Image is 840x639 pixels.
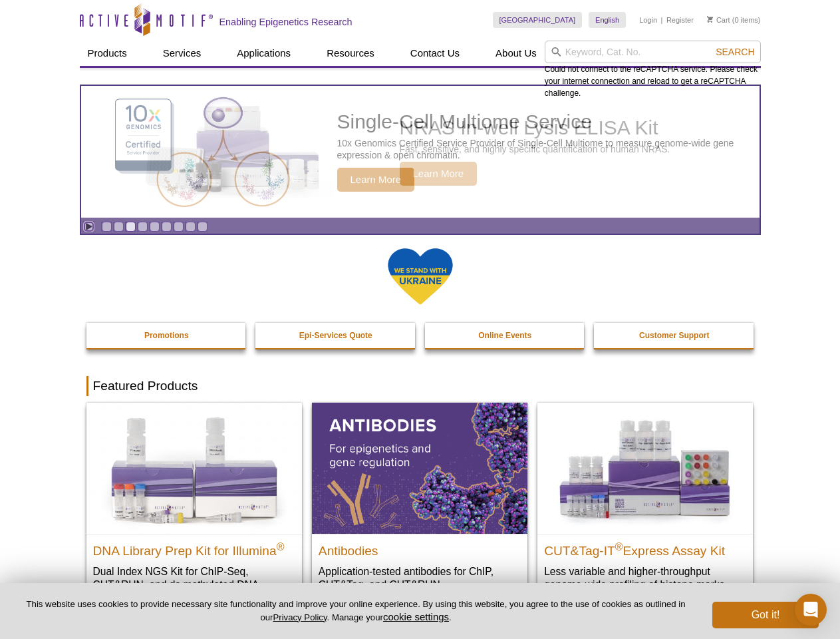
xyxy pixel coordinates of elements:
[93,564,295,605] p: Dual Index NGS Kit for ChIP-Seq, CUT&RUN, and ds methylated DNA assays.
[319,564,521,592] p: Application-tested antibodies for ChIP, CUT&Tag, and CUT&RUN.
[277,540,285,552] sup: ®
[162,222,172,232] a: Go to slide 6
[707,12,761,28] li: (0 items)
[589,12,626,28] a: English
[537,403,753,604] a: CUT&Tag-IT® Express Assay Kit CUT&Tag-IT®Express Assay Kit Less variable and higher-throughput ge...
[21,598,690,624] p: This website uses cookies to provide necessary site functionality and improve your online experie...
[229,41,299,66] a: Applications
[102,91,302,213] img: Single-Cell Multiome Service
[198,222,208,232] a: Go to slide 9
[493,12,583,28] a: [GEOGRAPHIC_DATA]
[478,331,531,340] strong: Online Events
[138,222,148,232] a: Go to slide 4
[86,376,754,396] h2: Featured Products
[319,41,382,66] a: Resources
[86,323,247,348] a: Promotions
[639,331,709,340] strong: Customer Support
[219,16,352,28] h2: Enabling Epigenetics Research
[114,222,124,232] a: Go to slide 2
[712,602,819,628] button: Got it!
[312,403,527,604] a: All Antibodies Antibodies Application-tested antibodies for ChIP, CUT&Tag, and CUT&RUN.
[126,222,136,232] a: Go to slide 3
[312,403,527,533] img: All Antibodies
[544,564,746,592] p: Less variable and higher-throughput genome-wide profiling of histone marks​.
[186,222,196,232] a: Go to slide 8
[174,222,184,232] a: Go to slide 7
[639,15,657,25] a: Login
[402,41,468,66] a: Contact Us
[155,41,210,66] a: Services
[102,222,112,232] a: Go to slide 1
[795,594,827,626] div: Open Intercom Messenger
[707,15,730,25] a: Cart
[615,540,623,552] sup: ®
[337,137,753,161] p: 10x Genomics Certified Service Provider of Single-Cell Multiome to measure genome-wide gene expre...
[716,47,754,57] span: Search
[387,247,454,306] img: We Stand With Ukraine
[255,323,416,348] a: Epi-Services Quote
[80,41,135,66] a: Products
[707,16,713,23] img: Your Cart
[545,41,761,63] input: Keyword, Cat. No.
[594,323,755,348] a: Customer Support
[712,46,758,58] button: Search
[84,222,94,232] a: Toggle autoplay
[319,538,521,558] h2: Antibodies
[383,611,449,622] button: cookie settings
[273,612,327,622] a: Privacy Policy
[93,538,295,558] h2: DNA Library Prep Kit for Illumina
[144,331,189,340] strong: Promotions
[425,323,586,348] a: Online Events
[86,403,302,533] img: DNA Library Prep Kit for Illumina
[81,86,760,218] article: Single-Cell Multiome Service
[150,222,160,232] a: Go to slide 5
[666,15,694,25] a: Register
[488,41,545,66] a: About Us
[337,112,753,132] h2: Single-Cell Multiome Service
[337,168,415,192] span: Learn More
[86,403,302,618] a: DNA Library Prep Kit for Illumina DNA Library Prep Kit for Illumina® Dual Index NGS Kit for ChIP-...
[299,331,372,340] strong: Epi-Services Quote
[544,538,746,558] h2: CUT&Tag-IT Express Assay Kit
[537,403,753,533] img: CUT&Tag-IT® Express Assay Kit
[81,86,760,218] a: Single-Cell Multiome Service Single-Cell Multiome Service 10x Genomics Certified Service Provider...
[545,41,761,99] div: Could not connect to the reCAPTCHA service. Please check your internet connection and reload to g...
[661,12,663,28] li: |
